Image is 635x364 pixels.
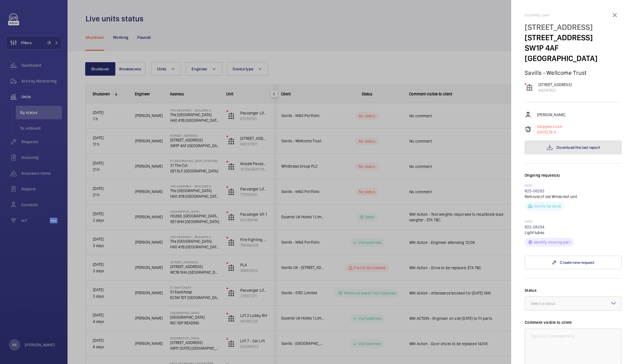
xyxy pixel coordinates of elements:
[526,84,533,91] img: elevator.svg
[534,239,571,245] p: Identify missing part
[531,301,569,306] div: Select a status
[537,129,562,135] p: 18 h
[538,87,572,93] p: 64297821
[525,14,621,17] h2: Stopped unit
[525,43,621,64] p: SW1P 4AF [GEOGRAPHIC_DATA]
[537,112,565,118] p: [PERSON_NAME]
[525,194,621,199] p: Removal of old Windcrest unit
[537,124,562,129] p: Stopped since
[557,145,600,150] span: Download the last report
[537,130,549,134] span: [DATE],
[525,141,621,154] button: Download the last report
[525,189,545,193] a: R25-08283
[525,172,621,184] h3: Ongoing request(s)
[525,22,621,32] p: [STREET_ADDRESS]
[525,256,621,269] a: Create new request
[525,225,545,229] a: R25-08284
[525,320,621,325] label: Comment visible to client
[525,32,621,43] p: [STREET_ADDRESS]
[525,69,621,76] p: Savills - Wellcome Trust
[525,287,621,293] label: Status
[525,220,621,224] p: [DATE]
[525,230,621,235] p: Light tubes
[534,203,561,209] p: Visit to be done
[538,82,572,87] p: [STREET_ADDRESS]
[525,184,621,188] p: [DATE]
